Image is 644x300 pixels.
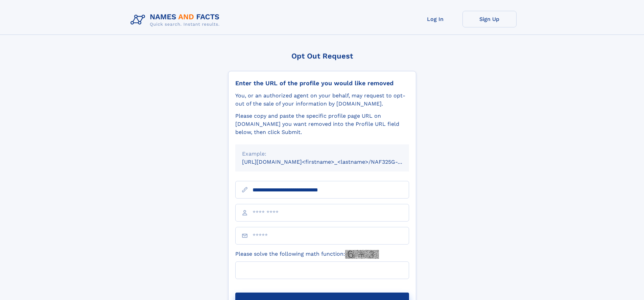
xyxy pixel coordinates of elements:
div: You, or an authorized agent on your behalf, may request to opt-out of the sale of your informatio... [235,92,409,108]
a: Log In [408,11,462,27]
div: Please copy and paste the specific profile page URL on [DOMAIN_NAME] you want removed into the Pr... [235,112,409,136]
label: Please solve the following math function: [235,250,379,259]
img: Logo Names and Facts [128,11,225,29]
div: Enter the URL of the profile you would like removed [235,79,409,87]
small: [URL][DOMAIN_NAME]<firstname>_<lastname>/NAF325G-xxxxxxxx [242,159,422,165]
div: Example: [242,150,402,158]
a: Sign Up [462,11,517,27]
div: Opt Out Request [228,52,416,60]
